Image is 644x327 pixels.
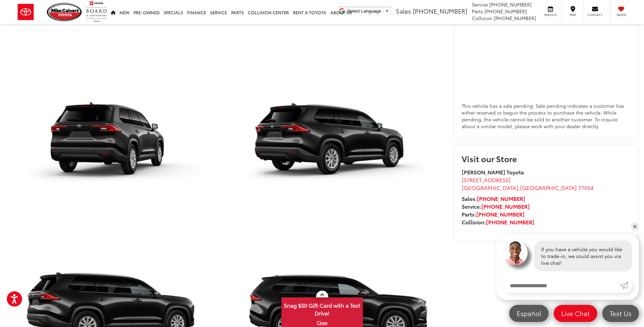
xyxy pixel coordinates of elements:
[509,305,549,322] a: Español
[481,202,530,210] a: [PHONE_NUMBER]
[472,15,492,21] span: Collision
[462,154,630,163] h2: Visit our Store
[489,1,532,8] span: [PHONE_NUMBER]
[620,278,632,293] a: Submit
[462,194,525,202] strong: Sales:
[534,241,632,271] div: If you have a vehicle you would like to trade-in, we could assist you via live chat!
[5,66,228,233] img: 2025 Toyota Grand Highlander XLE
[587,13,603,17] span: Contact
[396,6,411,15] span: Sales
[462,176,511,184] span: [STREET_ADDRESS]
[347,8,389,14] a: Select Language​
[554,305,597,322] a: Live Chat
[513,309,545,317] span: Español
[462,102,630,130] div: This vehicle has a sale pending. Sale pending indicates a customer has either reserved or begun t...
[602,305,639,322] a: Text Us
[462,210,525,218] strong: Parts:
[413,6,467,15] span: [PHONE_NUMBER]
[472,8,483,15] span: Parts
[7,67,226,232] a: Expand Photo 8
[558,309,593,317] span: Live Chat
[462,176,593,191] a: [STREET_ADDRESS] [GEOGRAPHIC_DATA],[GEOGRAPHIC_DATA] 77054
[462,184,518,191] span: [GEOGRAPHIC_DATA]
[477,194,525,202] a: [PHONE_NUMBER]
[578,184,593,191] span: 77054
[606,309,635,317] span: Text Us
[47,3,83,21] img: Mike Calvert Toyota
[486,218,534,226] a: [PHONE_NUMBER]
[282,298,362,319] span: Snag $50 Gift Card with a Test Drive!
[520,184,577,191] span: [GEOGRAPHIC_DATA]
[503,278,620,293] input: Enter your message
[472,1,488,8] span: Service
[543,13,558,17] span: Service
[476,210,525,218] a: [PHONE_NUMBER]
[494,15,536,21] span: [PHONE_NUMBER]
[565,13,580,17] span: Map
[462,168,524,176] strong: [PERSON_NAME] Toyota
[385,8,389,14] span: ▼
[462,218,534,226] strong: Collision:
[503,241,528,265] img: Agent profile photo
[347,8,381,14] span: Select Language
[614,13,629,17] span: Saved
[229,67,448,232] a: Expand Photo 9
[462,184,593,191] span: ,
[227,66,450,233] img: 2025 Toyota Grand Highlander XLE
[484,8,527,15] span: [PHONE_NUMBER]
[462,202,530,210] strong: Service:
